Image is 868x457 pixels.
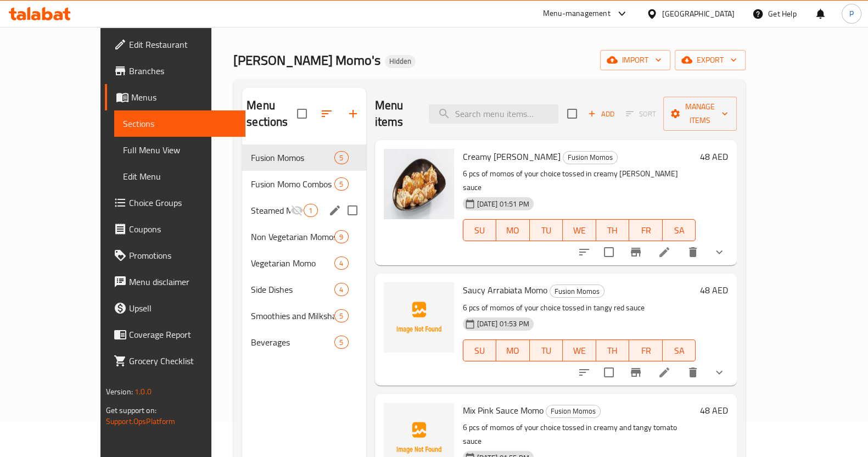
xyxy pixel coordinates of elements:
[251,257,334,270] span: Vegetarian Momo
[247,97,296,130] h2: Menu sections
[597,361,620,384] span: Select to update
[290,204,304,217] svg: Inactive section
[563,151,618,164] div: Fusion Momos
[335,179,348,190] span: 5
[106,414,176,428] a: Support.OpsPlatform
[706,239,732,265] button: show more
[281,14,392,28] a: Restaurants management
[429,104,558,124] input: search
[584,105,619,122] span: Add item
[601,343,625,359] span: TH
[546,405,601,418] div: Fusion Momos
[680,239,706,265] button: delete
[131,91,237,104] span: Menus
[251,309,334,322] span: Smoothies and Milkshakes
[672,100,728,127] span: Manage items
[567,343,592,359] span: WE
[634,222,658,238] span: FR
[129,196,237,209] span: Choice Groups
[251,283,334,296] span: Side Dishes
[335,285,348,295] span: 4
[114,110,245,137] a: Sections
[563,219,596,241] button: WE
[251,177,334,191] span: Fusion Momo Combos
[496,339,530,361] button: MO
[463,339,496,361] button: SU
[129,222,237,236] span: Coupons
[105,216,245,242] a: Coupons
[463,167,696,194] p: 6 pcs of momos of your choice tossed in creamy [PERSON_NAME] sauce
[463,282,547,298] span: Saucy Arrabiata Momo
[713,246,726,259] svg: Show Choices
[385,55,416,68] div: Hidden
[501,343,525,359] span: MO
[251,230,334,243] div: Non Vegetarian Momos
[327,202,343,219] button: edit
[530,219,563,241] button: TU
[340,101,366,127] button: Add section
[335,153,348,163] span: 5
[294,14,392,27] span: Restaurants management
[571,359,597,386] button: sort-choices
[334,230,348,243] div: items
[233,14,268,27] a: Home
[586,108,616,120] span: Add
[463,148,561,165] span: Creamy [PERSON_NAME]
[334,151,348,164] div: items
[242,303,366,329] div: Smoothies and Milkshakes5
[550,285,604,298] span: Fusion Momos
[105,348,245,374] a: Grocery Checklist
[706,359,732,386] button: show more
[233,48,380,73] span: [PERSON_NAME] Momo's
[684,53,737,67] span: export
[251,336,334,349] span: Beverages
[251,204,290,217] span: Steamed Momo Combo Offers
[384,282,454,353] img: Saucy Arrabiata Momo
[105,58,245,84] a: Branches
[304,204,317,217] div: items
[634,343,658,359] span: FR
[600,50,670,70] button: import
[114,137,245,163] a: Full Menu View
[601,222,625,238] span: TH
[463,219,496,241] button: SU
[313,101,340,127] span: Sort sections
[563,339,596,361] button: WE
[463,301,696,315] p: 6 pcs of momos of your choice tossed in tangy red sauce
[597,241,620,264] span: Select to update
[663,219,696,241] button: SA
[405,14,443,28] a: Menus
[596,339,630,361] button: TH
[304,205,317,216] span: 1
[700,282,728,298] h6: 48 AED
[463,402,544,419] span: Mix Pink Sauce Momo
[385,57,416,66] span: Hidden
[418,14,443,27] span: Menus
[534,222,559,238] span: TU
[629,219,663,241] button: FR
[106,384,133,399] span: Version:
[530,339,563,361] button: TU
[468,222,492,238] span: SU
[334,283,348,296] div: items
[700,403,728,418] h6: 48 AED
[501,222,525,238] span: MO
[242,144,366,171] div: Fusion Momos5
[242,197,366,224] div: Steamed Momo Combo Offers1edit
[658,246,671,259] a: Edit menu item
[456,14,487,27] span: Sections
[663,339,696,361] button: SA
[335,232,348,242] span: 9
[623,239,649,265] button: Branch-specific-item
[123,117,237,130] span: Sections
[662,8,735,20] div: [GEOGRAPHIC_DATA]
[609,53,662,67] span: import
[335,258,348,269] span: 4
[849,8,854,20] span: P
[129,328,237,341] span: Coverage Report
[334,257,348,270] div: items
